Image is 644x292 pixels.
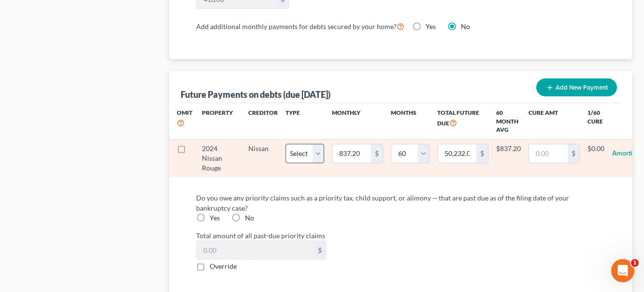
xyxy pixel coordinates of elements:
div: Future Payments on debts (due [DATE]) [181,89,330,100]
th: Monthly [324,103,391,139]
th: Property [194,103,241,139]
input: 0.00 [438,144,476,163]
th: Cure Amt [521,103,587,139]
th: Months [391,103,429,139]
span: Yes [426,22,436,31]
td: $837.20 [496,139,521,177]
th: Type [286,103,324,139]
span: Override [210,262,237,270]
button: Amortize [612,144,639,163]
td: 2024 Nissan Rouge [194,139,241,177]
div: $ [314,241,326,260]
th: Total Future Due [429,103,496,139]
span: No [245,214,254,222]
th: Creditor [241,103,286,139]
label: Do you owe any priority claims such as a priority tax, child support, or alimony ─ that are past ... [196,193,598,213]
label: Total amount of all past-due priority claims [191,231,610,241]
label: Add additional monthly payments for debts secured by your home? [196,20,404,32]
td: $0.00 [587,139,604,177]
div: $ [476,144,488,163]
td: Nissan [241,139,286,177]
span: No [461,22,470,31]
input: 0.00 [332,144,371,163]
span: Yes [210,214,220,222]
button: Add New Payment [536,78,617,96]
input: 0.00 [529,144,568,163]
span: 1 [631,259,639,267]
th: Omit [169,103,194,139]
input: 0.00 [197,241,314,260]
th: 1/60 Cure [587,103,604,139]
div: $ [568,144,579,163]
iframe: Intercom live chat [611,259,634,282]
th: 60 Month Avg [496,103,521,139]
div: $ [371,144,383,163]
